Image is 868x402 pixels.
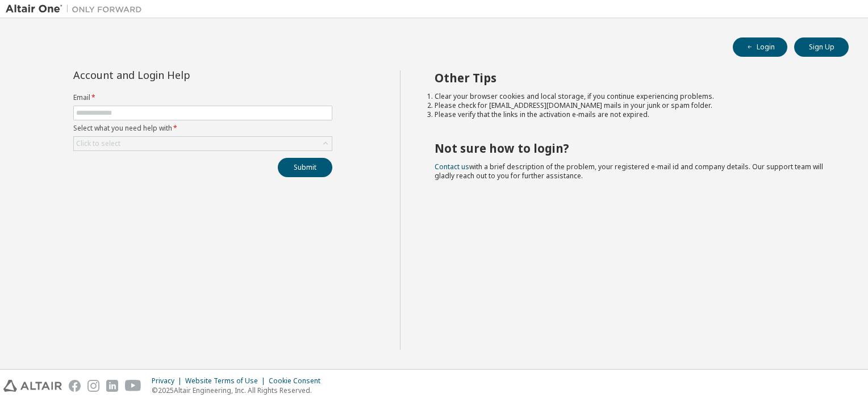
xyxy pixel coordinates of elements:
[152,386,327,395] p: © 2025 Altair Engineering, Inc. All Rights Reserved.
[87,380,99,392] img: instagram.svg
[125,380,141,392] img: youtube.svg
[73,93,332,102] label: Email
[6,3,148,15] img: Altair One
[152,376,185,386] div: Privacy
[69,380,81,392] img: facebook.svg
[435,162,469,171] a: Contact us
[278,158,332,177] button: Submit
[794,37,849,57] button: Sign Up
[269,376,327,386] div: Cookie Consent
[435,141,829,156] h2: Not sure how to login?
[435,101,829,110] li: Please check for [EMAIL_ADDRESS][DOMAIN_NAME] mails in your junk or spam folder.
[435,110,829,119] li: Please verify that the links in the activation e-mails are not expired.
[74,137,332,150] div: Click to select
[73,124,332,133] label: Select what you need help with
[185,376,269,386] div: Website Terms of Use
[76,139,120,148] div: Click to select
[73,70,281,79] div: Account and Login Help
[435,92,829,101] li: Clear your browser cookies and local storage, if you continue experiencing problems.
[733,37,787,57] button: Login
[435,162,823,181] span: with a brief description of the problem, your registered e-mail id and company details. Our suppo...
[106,380,118,392] img: linkedin.svg
[3,380,62,392] img: altair_logo.svg
[435,70,829,85] h2: Other Tips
